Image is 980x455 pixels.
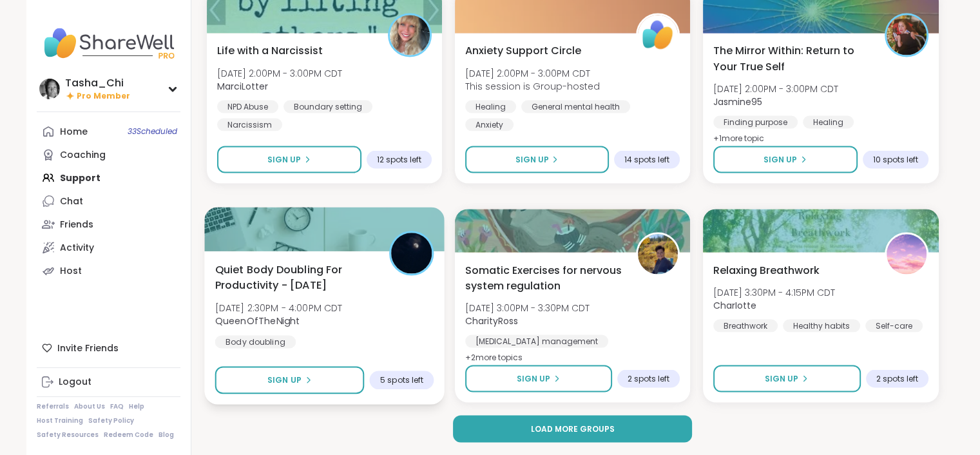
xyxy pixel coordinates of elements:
b: Jasmine95 [713,95,762,108]
span: Load more groups [530,423,614,434]
b: MarciLotter [217,79,268,92]
span: Pro Member [77,91,130,102]
button: Sign Up [713,365,860,392]
img: QueenOfTheNight [391,233,432,273]
img: CharIotte [887,234,927,274]
a: Coaching [37,143,180,166]
span: [DATE] 3:00PM - 3:30PM CDT [465,301,590,314]
div: Body doubling [215,335,295,348]
a: Home33Scheduled [37,120,180,143]
a: Host [37,259,180,282]
img: ShareWell [638,15,678,55]
div: Friends [60,218,93,231]
button: Sign Up [465,146,609,173]
span: Life with a Narcissist [217,43,323,59]
span: Quiet Body Doubling For Productivity - [DATE] [215,261,374,293]
a: Safety Policy [88,416,134,425]
button: Sign Up [217,146,361,173]
a: Chat [37,189,180,213]
span: [DATE] 2:00PM - 3:00PM CDT [465,66,600,79]
span: [DATE] 2:00PM - 3:00PM CDT [713,82,838,95]
span: 5 spots left [380,374,423,385]
b: QueenOfTheNight [215,314,300,327]
div: Host [60,265,82,278]
div: Home [60,126,88,139]
b: CharIotte [713,298,756,311]
img: ShareWell Nav Logo [37,21,180,66]
img: Jasmine95 [887,15,927,55]
div: Boundary setting [283,100,372,113]
a: Referrals [37,402,69,411]
span: [DATE] 3:30PM - 4:15PM CDT [713,286,835,298]
a: Friends [37,213,180,236]
span: 12 spots left [377,154,421,164]
span: 2 spots left [876,373,918,383]
a: Logout [37,371,180,394]
span: This session is Group-hosted [465,79,600,92]
span: 2 spots left [628,373,669,383]
div: Chat [60,195,83,208]
span: Anxiety Support Circle [465,43,581,59]
div: General mental health [521,100,630,113]
div: Breathwork [713,319,778,332]
div: Self-care [865,319,923,332]
span: 10 spots left [873,154,918,164]
div: Healing [465,100,516,113]
img: MarciLotter [390,15,430,55]
button: Sign Up [465,365,612,392]
div: Healthy habits [783,319,860,332]
div: [MEDICAL_DATA] management [465,334,608,347]
div: Healing [803,115,854,128]
span: Sign Up [517,373,550,384]
a: Blog [159,431,174,440]
div: Logout [59,376,91,389]
button: Sign Up [713,146,857,173]
div: NPD Abuse [217,100,278,113]
a: Host Training [37,416,83,425]
span: Sign Up [515,153,548,165]
span: Relaxing Breathwork [713,262,820,278]
a: Safety Resources [37,431,99,440]
div: Narcissism [217,118,282,131]
img: Tasha_Chi [39,79,60,99]
span: The Mirror Within: Return to Your True Self [713,43,870,74]
a: Help [129,402,144,411]
div: Finding purpose [713,115,798,128]
a: Activity [37,236,180,259]
a: FAQ [110,402,124,411]
span: 33 Scheduled [128,126,177,137]
div: Anxiety [465,118,514,131]
span: Sign Up [764,153,797,165]
b: CharityRoss [465,314,518,327]
div: Invite Friends [37,336,180,360]
a: About Us [74,402,105,411]
span: Sign Up [267,153,301,165]
div: Tasha_Chi [65,76,130,90]
span: 14 spots left [624,154,669,164]
div: Coaching [60,149,106,162]
span: Somatic Exercises for nervous system regulation [465,262,622,293]
button: Load more groups [453,415,692,442]
div: Activity [60,242,94,255]
img: CharityRoss [638,234,678,274]
span: Sign Up [765,373,798,384]
span: Sign Up [267,374,301,385]
a: Redeem Code [104,431,153,440]
span: [DATE] 2:00PM - 3:00PM CDT [217,66,342,79]
span: [DATE] 2:30PM - 4:00PM CDT [215,301,342,314]
button: Sign Up [215,366,364,394]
